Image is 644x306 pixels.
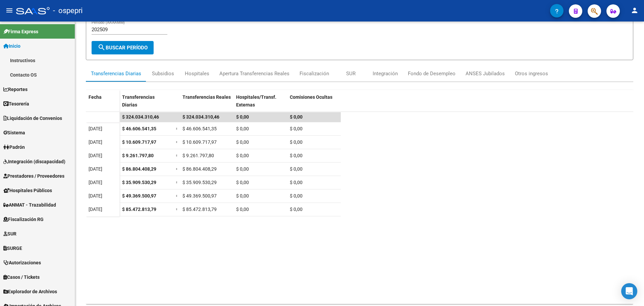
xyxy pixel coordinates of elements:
[176,180,178,185] span: =
[219,70,289,77] div: Apertura Transferencias Reales
[236,207,249,212] span: $ 0,00
[5,6,13,14] mat-icon: menu
[122,207,156,212] span: $ 85.472.813,79
[185,70,209,77] div: Hospitales
[290,193,303,199] span: $ 0,00
[182,153,214,158] span: $ 9.261.797,80
[3,129,25,136] span: Sistema
[122,139,156,145] span: $ 10.609.717,97
[182,126,217,131] span: $ 46.606.541,35
[408,70,455,77] div: Fondo de Desempleo
[236,180,249,185] span: $ 0,00
[182,114,219,120] span: $ 324.034.310,46
[290,180,303,185] span: $ 0,00
[290,94,332,100] span: Comisiones Ocultas
[89,166,102,172] span: [DATE]
[176,166,178,172] span: =
[3,201,56,209] span: ANMAT - Trazabilidad
[182,166,217,172] span: $ 86.804.408,29
[236,153,249,158] span: $ 0,00
[3,172,64,180] span: Prestadores / Proveedores
[89,207,102,212] span: [DATE]
[182,207,217,212] span: $ 85.472.813,79
[287,90,341,118] datatable-header-cell: Comisiones Ocultas
[515,70,548,77] div: Otros ingresos
[122,153,154,158] span: $ 9.261.797,80
[86,90,119,118] datatable-header-cell: Fecha
[3,230,16,237] span: SUR
[3,245,22,252] span: SURGE
[300,70,329,77] div: Fiscalización
[3,259,41,266] span: Autorizaciones
[3,28,38,35] span: Firma Express
[122,126,156,131] span: $ 46.606.541,35
[122,193,156,199] span: $ 49.369.500,97
[290,139,303,145] span: $ 0,00
[3,143,25,151] span: Padrón
[152,70,174,77] div: Subsidios
[122,166,156,172] span: $ 86.804.408,29
[466,70,505,77] div: ANSES Jubilados
[182,139,217,145] span: $ 10.609.717,97
[176,153,178,158] span: =
[53,3,83,18] span: - ospepri
[236,166,249,172] span: $ 0,00
[621,283,637,299] div: Open Intercom Messenger
[290,166,303,172] span: $ 0,00
[233,90,287,118] datatable-header-cell: Hospitales/Transf. Externas
[122,180,156,185] span: $ 35.909.530,29
[180,90,233,118] datatable-header-cell: Transferencias Reales
[122,114,159,120] span: $ 324.034.310,46
[89,180,102,185] span: [DATE]
[3,100,29,107] span: Tesorería
[3,273,40,281] span: Casos / Tickets
[92,41,154,54] button: Buscar Período
[3,158,65,165] span: Integración (discapacidad)
[3,187,52,194] span: Hospitales Públicos
[3,42,20,50] span: Inicio
[290,153,303,158] span: $ 0,00
[3,216,44,223] span: Fiscalización RG
[290,207,303,212] span: $ 0,00
[89,193,102,199] span: [DATE]
[236,139,249,145] span: $ 0,00
[290,126,303,131] span: $ 0,00
[236,126,249,131] span: $ 0,00
[89,126,102,131] span: [DATE]
[98,45,148,51] span: Buscar Período
[119,90,173,118] datatable-header-cell: Transferencias Diarias
[89,94,102,100] span: Fecha
[176,207,178,212] span: =
[176,139,178,145] span: =
[91,70,141,77] div: Transferencias Diarias
[89,153,102,158] span: [DATE]
[236,94,276,107] span: Hospitales/Transf. Externas
[236,114,249,120] span: $ 0,00
[3,288,57,295] span: Explorador de Archivos
[3,115,62,122] span: Liquidación de Convenios
[176,126,178,131] span: =
[631,6,639,14] mat-icon: person
[373,70,398,77] div: Integración
[176,193,178,199] span: =
[346,70,356,77] div: SUR
[290,114,303,120] span: $ 0,00
[182,193,217,199] span: $ 49.369.500,97
[236,193,249,199] span: $ 0,00
[182,94,231,100] span: Transferencias Reales
[122,94,155,107] span: Transferencias Diarias
[182,180,217,185] span: $ 35.909.530,29
[3,86,28,93] span: Reportes
[89,139,102,145] span: [DATE]
[98,43,106,51] mat-icon: search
